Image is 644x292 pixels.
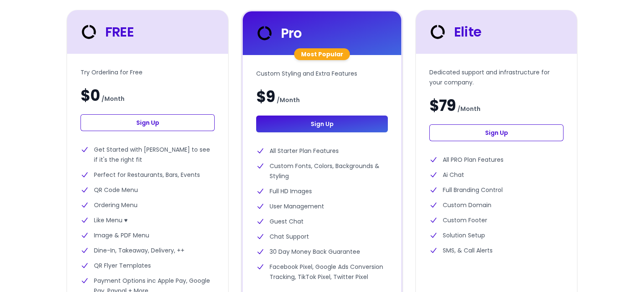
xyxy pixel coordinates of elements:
[457,104,480,114] span: / Month
[80,230,215,240] li: Image & PDF Menu
[80,260,215,271] li: QR Flyer Templates
[256,186,388,196] li: Full HD Images
[256,89,275,105] span: $9
[429,185,563,195] li: Full Branding Control
[256,116,388,132] a: Sign Up
[80,170,215,180] li: Perfect for Restaurants, Bars, Events
[256,262,388,282] li: Facebook Pixel, Google Ads Conversion Tracking, TikTok Pixel, Twitter Pixel
[80,245,215,255] li: Dine-In, Takeaway, Delivery, ++
[80,67,215,77] p: Try Orderlina for Free
[429,245,563,255] li: SMS, & Call Alerts
[294,48,350,60] div: Most Popular
[256,201,388,211] li: User Management
[277,95,300,105] span: / Month
[256,231,388,242] li: Chat Support
[80,145,215,165] li: Get Started with [PERSON_NAME] to see if it's the right fit
[256,216,388,226] li: Guest Chat
[429,215,563,225] li: Custom Footer
[429,155,563,165] li: All PRO Plan Features
[429,67,563,87] p: Dedicated support and infrastructure for your company.
[80,114,215,131] a: Sign Up
[80,185,215,195] li: QR Code Menu
[80,87,100,104] span: $0
[429,124,563,141] a: Sign Up
[79,22,134,42] div: FREE
[429,200,563,210] li: Custom Domain
[256,146,388,156] li: All Starter Plan Features
[429,97,456,114] span: $79
[101,94,125,104] span: / Month
[80,200,215,210] li: Ordering Menu
[80,215,215,225] li: Like Menu ♥
[256,247,388,257] li: 30 Day Money Back Guarantee
[429,170,563,180] li: Ai Chat
[256,68,388,79] p: Custom Styling and Extra Features
[429,230,563,240] li: Solution Setup
[254,23,302,43] div: Pro
[428,22,481,42] div: Elite
[256,161,388,181] li: Custom Fonts, Colors, Backgrounds & Styling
